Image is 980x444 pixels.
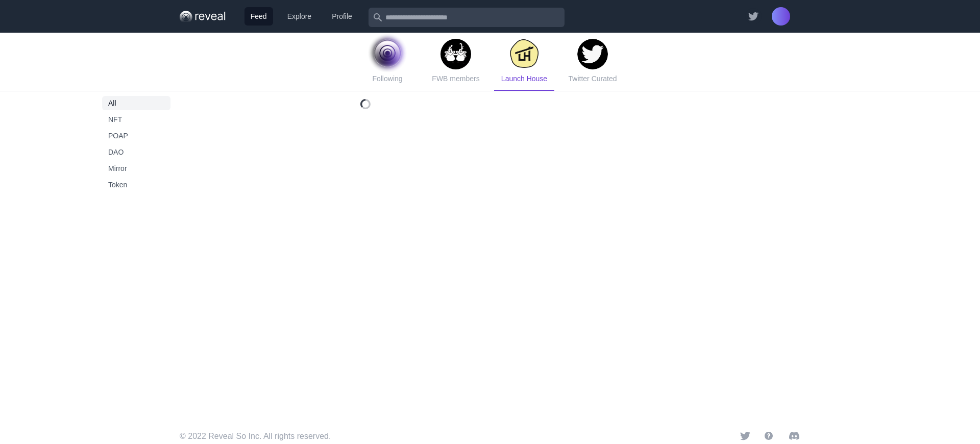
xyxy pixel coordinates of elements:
a: Twitter Curated [562,33,623,91]
span: Following [372,75,402,83]
button: Mirror [102,161,170,176]
span: Launch House [501,75,547,83]
p: © 2022 Reveal So Inc. All rights reserved. [180,430,331,442]
a: Feed [244,7,273,26]
span: FWB members [432,75,479,83]
span: All [108,98,164,108]
a: Explore [281,7,317,26]
button: DAO [102,145,170,159]
span: Twitter Curated [569,75,617,83]
button: POAP [102,129,170,143]
span: NFT [108,114,164,125]
nav: Sidebar [98,96,175,192]
button: Token [102,178,170,192]
button: NFT [102,112,170,127]
a: Following [357,33,418,91]
a: FWB members [426,33,486,91]
img: Group-40.0168dfcd.png [180,9,228,23]
span: Mirror [108,163,164,174]
span: POAP [108,131,164,141]
span: DAO [108,147,164,157]
a: Profile [326,7,358,26]
span: Token [108,180,164,190]
button: All [102,96,170,110]
a: Launch House [494,33,554,91]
